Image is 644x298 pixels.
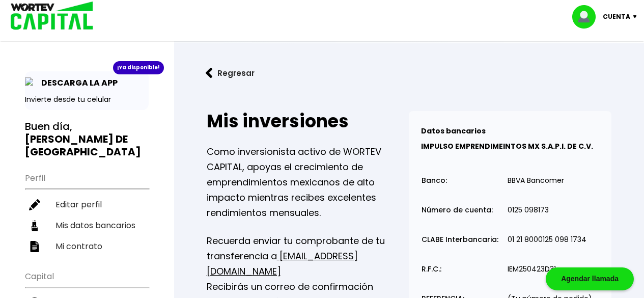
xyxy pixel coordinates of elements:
img: icon-down [630,15,644,18]
h3: Buen día, [25,120,149,158]
button: Regresar [190,60,270,87]
p: Banco: [422,177,447,184]
a: [EMAIL_ADDRESS][DOMAIN_NAME] [207,250,358,278]
img: editar-icon.952d3147.svg [29,199,40,210]
div: ¡Ya disponible! [113,61,164,74]
b: [PERSON_NAME] DE [GEOGRAPHIC_DATA] [25,132,141,159]
p: 01 21 8000125 098 1734 [508,236,586,243]
p: 0125 098173 [508,206,549,214]
img: contrato-icon.f2db500c.svg [29,241,40,252]
p: Número de cuenta: [422,206,493,214]
p: Invierte desde tu celular [25,94,149,105]
img: datos-icon.10cf9172.svg [29,220,40,231]
p: BBVA Bancomer [508,177,564,184]
p: CLABE Interbancaria: [422,236,498,243]
div: Agendar llamada [546,267,634,290]
a: Mi contrato [25,236,149,257]
p: IEM250423D31 [508,265,556,273]
p: R.F.C.: [422,265,441,273]
a: Editar perfil [25,194,149,215]
p: DESCARGA LA APP [36,76,118,89]
a: Mis datos bancarios [25,215,149,236]
h2: Mis inversiones [207,111,409,131]
img: app-icon [25,77,36,89]
a: flecha izquierdaRegresar [190,60,628,87]
img: flecha izquierda [206,68,213,78]
ul: Perfil [25,167,149,257]
b: Datos bancarios [421,126,486,136]
p: Cuenta [603,9,630,24]
b: IMPULSO EMPRENDIMEINTOS MX S.A.P.I. DE C.V. [421,141,593,151]
p: Como inversionista activo de WORTEV CAPITAL, apoyas el crecimiento de emprendimientos mexicanos d... [207,144,409,221]
img: profile-image [572,5,603,29]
